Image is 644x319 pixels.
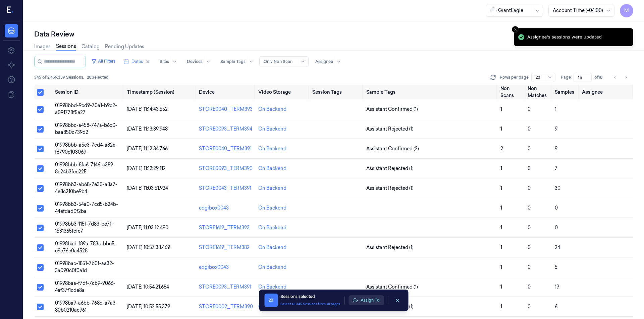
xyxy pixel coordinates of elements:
[55,102,117,115] span: 01998bbd-9cd9-70a1-b9c2-a091778f5e27
[264,294,278,307] span: 20
[555,244,560,250] span: 24
[34,74,84,80] span: 345 of 2,459,339 Sessions ,
[366,145,419,152] span: Assistant Confirmed (2)
[555,225,558,231] span: 0
[500,106,502,112] span: 1
[55,300,117,313] span: 01998ba9-a6bb-768d-a7a3-80b0210ac961
[199,126,253,133] div: STORE0093_TERM394
[366,185,414,192] span: Assistant Rejected (1)
[105,43,144,50] a: Pending Updates
[199,185,253,192] div: STORE0043_TERM391
[55,122,117,135] span: 01998bbc-a458-747a-b6c0-baa850c739d2
[256,85,310,99] th: Video Storage
[258,106,286,113] div: On Backend
[500,304,502,310] span: 1
[528,225,531,231] span: 0
[258,224,286,231] div: On Backend
[555,185,560,191] span: 30
[37,244,44,251] button: Select row
[82,43,100,50] a: Catalog
[199,165,253,172] div: STORE0093_TERM390
[127,165,166,171] span: [DATE] 11:12:29.112
[55,201,118,214] span: 01998bb3-54a0-7cd5-b24b-44efdad0f2ba
[366,244,414,251] span: Assistant Rejected (1)
[127,225,168,231] span: [DATE] 11:03:12.490
[52,85,124,99] th: Session ID
[528,264,531,270] span: 0
[528,185,531,191] span: 0
[55,221,113,234] span: 01998bb3-115f-7d83-be71-1531365fcfc7
[121,56,153,67] button: Dates
[555,165,557,171] span: 7
[55,280,115,293] span: 01998baa-f7df-7cb9-9066-4af37f1cde8a
[500,126,502,132] span: 1
[199,244,253,251] div: STORE1619_TERM382
[366,284,418,291] span: Assistant Confirmed (1)
[258,126,286,133] div: On Backend
[87,74,109,80] span: 20 Selected
[258,244,286,251] div: On Backend
[127,284,169,290] span: [DATE] 10:54:21.684
[258,185,286,192] div: On Backend
[579,85,633,99] th: Assignee
[610,73,631,82] nav: pagination
[258,145,286,152] div: On Backend
[127,185,168,191] span: [DATE] 11:03:51.924
[528,205,531,211] span: 0
[199,284,253,291] div: STORE0093_TERM391
[127,244,170,250] span: [DATE] 10:57:38.469
[258,165,286,172] div: On Backend
[280,294,340,300] div: Sessions selected
[258,303,286,310] div: On Backend
[56,43,76,51] a: Sessions
[500,165,502,171] span: 1
[127,146,168,152] span: [DATE] 11:12:34.766
[528,284,531,290] span: 0
[199,145,253,152] div: STORE0040_TERM391
[37,165,44,172] button: Select row
[131,59,143,65] span: Dates
[199,303,253,310] div: STORE0002_TERM390
[552,85,579,99] th: Samples
[594,74,605,80] span: of 18
[37,264,44,271] button: Select row
[258,284,286,291] div: On Backend
[258,264,286,271] div: On Backend
[500,244,502,250] span: 1
[620,4,633,17] button: M
[55,241,116,254] span: 01998bad-f89a-783a-bbc5-c9c76c0a4528
[124,85,196,99] th: Timestamp (Session)
[127,126,168,132] span: [DATE] 11:13:39.948
[258,205,286,212] div: On Backend
[55,181,117,194] span: 01998bb3-ab68-7e30-a8a7-4e8c210be9b4
[196,85,256,99] th: Device
[525,85,552,99] th: Non Matches
[37,146,44,152] button: Select row
[127,304,170,310] span: [DATE] 10:52:55.379
[610,73,620,82] button: Go to previous page
[555,205,558,211] span: 0
[621,73,631,82] button: Go to next page
[528,304,531,310] span: 0
[555,264,557,270] span: 5
[555,304,557,310] span: 6
[500,264,502,270] span: 1
[199,106,253,113] div: STORE0040_TERM393
[366,106,418,113] span: Assistant Confirmed (1)
[512,26,519,33] button: Close toast
[55,260,114,273] span: 01998bac-1851-7b0f-aa32-3a090c0f0a1d
[199,264,253,271] div: edgibox0043
[34,43,51,50] a: Images
[498,85,525,99] th: Non Scans
[500,74,529,80] p: Rows per page
[199,205,253,212] div: edgibox0043
[528,165,531,171] span: 0
[366,126,414,133] span: Assistant Rejected (1)
[37,185,44,192] button: Select row
[528,106,531,112] span: 0
[127,106,168,112] span: [DATE] 11:14:43.552
[280,302,340,307] button: Select all 345 Sessions from all pages
[348,295,384,305] button: Assign To
[364,85,498,99] th: Sample Tags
